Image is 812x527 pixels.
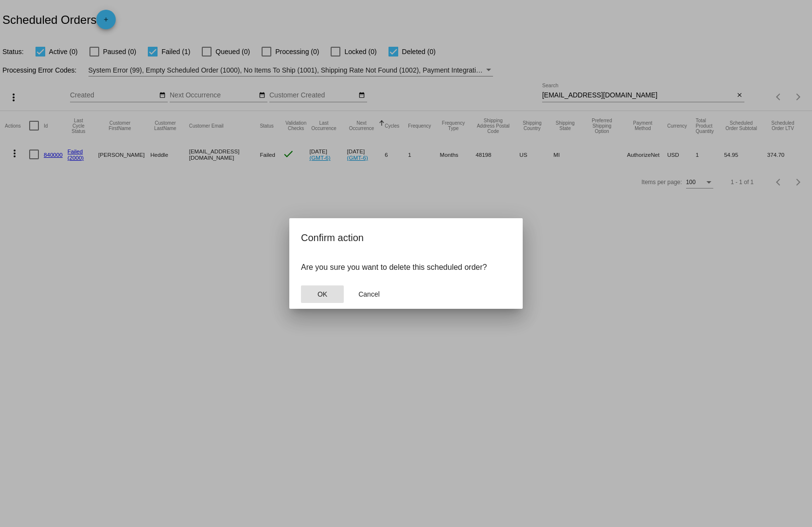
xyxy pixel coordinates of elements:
h2: Confirm action [301,230,511,245]
button: Close dialog [348,285,390,303]
button: Close dialog [301,285,344,303]
span: OK [318,290,327,298]
p: Are you sure you want to delete this scheduled order? [301,263,511,272]
span: Cancel [358,290,380,298]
